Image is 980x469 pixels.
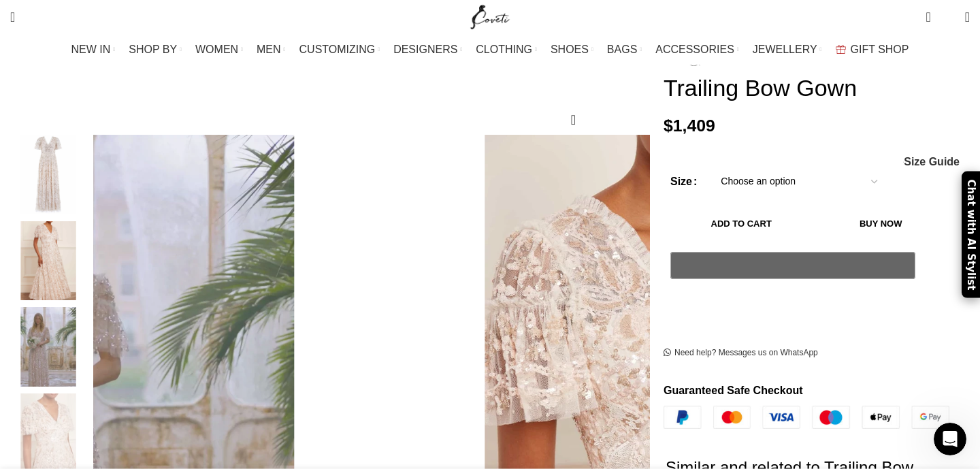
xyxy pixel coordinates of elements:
span: DESIGNERS [393,43,457,56]
a: Site logo [468,10,513,22]
a: GIFT SHOP [836,36,909,63]
a: SHOES [551,36,593,63]
span: NEW IN [71,43,111,56]
iframe: Secure express checkout frame [668,287,918,319]
span: CUSTOMIZING [299,43,376,56]
img: guaranteed-safe-checkout-bordered.j [664,406,949,429]
a: 0 [919,3,937,31]
img: Needle and Thread clothing [7,135,90,214]
img: Needle and Thread dresses [7,307,90,387]
span: 0 [944,14,954,24]
span: SHOP BY [129,43,177,56]
a: ACCESSORIES [655,36,739,63]
a: Need help? Messages us on WhatsApp [664,348,818,359]
a: JEWELLERY [753,36,822,63]
a: SHOP BY [129,36,182,63]
span: $ [664,116,673,135]
bdi: 1,409 [664,116,715,135]
a: NEW IN [71,36,116,63]
img: GiftBag [836,45,846,54]
a: CUSTOMIZING [299,36,380,63]
div: 2 / 4 [7,221,90,308]
label: Size [670,173,697,191]
span: SHOES [551,43,589,56]
div: 3 / 4 [7,307,90,393]
button: Add to cart [670,210,812,238]
img: Needle and Thread [7,221,90,301]
span: CLOTHING [476,43,532,56]
div: 1 / 4 [7,135,90,221]
a: Size Guide [903,157,960,167]
button: Buy now [819,210,943,238]
a: DESIGNERS [393,36,462,63]
a: BAGS [607,36,642,63]
span: MEN [257,43,281,56]
span: BAGS [607,43,637,56]
h1: Trailing Bow Gown [664,74,970,102]
div: My Wishlist [941,3,955,31]
iframe: Intercom live chat [934,423,966,455]
span: JEWELLERY [753,43,817,56]
a: CLOTHING [476,36,537,63]
div: Main navigation [3,36,977,63]
span: WOMEN [195,43,238,56]
span: 0 [927,7,937,17]
button: Pay with GPay [670,252,915,279]
a: MEN [257,36,285,63]
strong: Guaranteed Safe Checkout [664,385,803,396]
a: Search [3,3,22,31]
span: GIFT SHOP [851,43,909,56]
span: ACCESSORIES [655,43,734,56]
a: WOMEN [195,36,243,63]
